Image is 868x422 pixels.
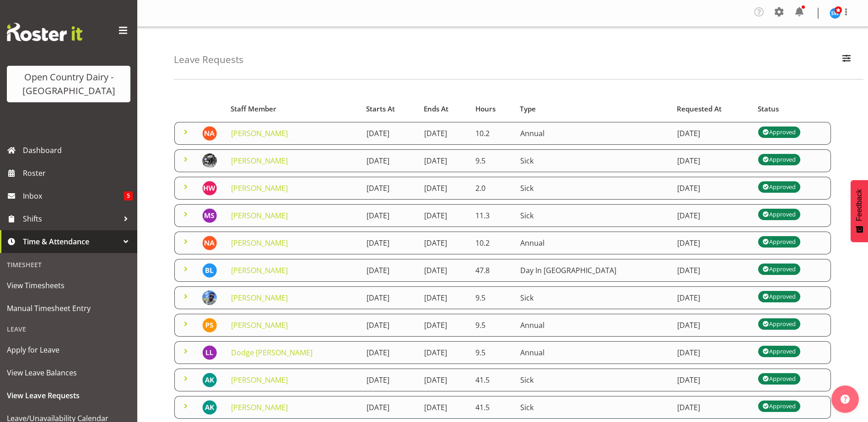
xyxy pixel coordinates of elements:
[419,149,470,172] td: [DATE]
[231,238,288,248] a: [PERSON_NAME]
[470,286,515,309] td: 9.5
[2,338,135,361] a: Apply for Leave
[231,128,288,138] a: [PERSON_NAME]
[361,314,419,337] td: [DATE]
[202,208,217,223] img: manjinder-singh9511.jpg
[202,181,217,195] img: helaina-walker7421.jpg
[515,149,672,172] td: Sick
[231,293,288,303] a: [PERSON_NAME]
[2,320,135,338] div: Leave
[515,177,672,200] td: Sick
[361,149,419,172] td: [DATE]
[2,361,135,384] a: View Leave Balances
[672,259,753,282] td: [DATE]
[515,314,672,337] td: Annual
[202,373,217,387] img: andrew-kearns11239.jpg
[672,369,753,391] td: [DATE]
[515,122,672,145] td: Annual
[419,177,470,200] td: [DATE]
[202,263,217,278] img: bruce-lind7400.jpg
[361,177,419,200] td: [DATE]
[672,149,753,172] td: [DATE]
[470,396,515,419] td: 41.5
[515,396,672,419] td: Sick
[763,346,796,357] div: Approved
[475,104,510,114] div: Hours
[672,341,753,364] td: [DATE]
[470,314,515,337] td: 9.5
[419,369,470,391] td: [DATE]
[672,204,753,227] td: [DATE]
[515,204,672,227] td: Sick
[231,320,288,330] a: [PERSON_NAME]
[419,341,470,364] td: [DATE]
[361,341,419,364] td: [DATE]
[231,183,288,193] a: [PERSON_NAME]
[202,126,217,141] img: nick-adlington9996.jpg
[470,122,515,145] td: 10.2
[763,318,796,329] div: Approved
[7,279,130,292] span: View Timesheets
[7,343,130,357] span: Apply for Leave
[23,189,124,203] span: Inbox
[231,265,288,275] a: [PERSON_NAME]
[361,369,419,391] td: [DATE]
[7,366,130,380] span: View Leave Balances
[763,181,796,192] div: Approved
[470,341,515,364] td: 9.5
[361,286,419,309] td: [DATE]
[672,232,753,254] td: [DATE]
[672,177,753,200] td: [DATE]
[677,104,747,114] div: Requested At
[837,50,856,70] button: Filter Employees
[7,23,82,41] img: Rosterit website logo
[520,104,666,114] div: Type
[470,259,515,282] td: 47.8
[231,375,288,385] a: [PERSON_NAME]
[174,54,243,65] h4: Leave Requests
[763,154,796,165] div: Approved
[7,301,130,315] span: Manual Timesheet Entry
[515,341,672,364] td: Annual
[419,396,470,419] td: [DATE]
[470,204,515,227] td: 11.3
[361,396,419,419] td: [DATE]
[830,8,841,19] img: steve-webb7510.jpg
[515,259,672,282] td: Day In [GEOGRAPHIC_DATA]
[672,396,753,419] td: [DATE]
[202,153,217,168] img: craig-schlager-reay544363f98204df1b063025af03480625.png
[855,189,863,221] span: Feedback
[763,209,796,220] div: Approved
[124,191,133,200] span: 5
[202,236,217,250] img: nick-adlington9996.jpg
[23,212,119,226] span: Shifts
[2,384,135,407] a: View Leave Requests
[23,166,133,180] span: Roster
[419,314,470,337] td: [DATE]
[202,318,217,332] img: prabhjot-singh10999.jpg
[16,70,121,98] div: Open Country Dairy - [GEOGRAPHIC_DATA]
[763,127,796,137] div: Approved
[202,345,217,360] img: lindsay-laing8726.jpg
[419,122,470,145] td: [DATE]
[758,104,825,114] div: Status
[763,401,796,411] div: Approved
[515,232,672,254] td: Annual
[23,143,133,157] span: Dashboard
[470,369,515,391] td: 41.5
[672,314,753,337] td: [DATE]
[515,369,672,391] td: Sick
[2,255,135,274] div: Timesheet
[763,291,796,302] div: Approved
[419,259,470,282] td: [DATE]
[672,122,753,145] td: [DATE]
[23,235,119,248] span: Time & Attendance
[361,204,419,227] td: [DATE]
[2,274,135,297] a: View Timesheets
[470,177,515,200] td: 2.0
[7,389,130,402] span: View Leave Requests
[419,232,470,254] td: [DATE]
[763,264,796,274] div: Approved
[672,286,753,309] td: [DATE]
[361,259,419,282] td: [DATE]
